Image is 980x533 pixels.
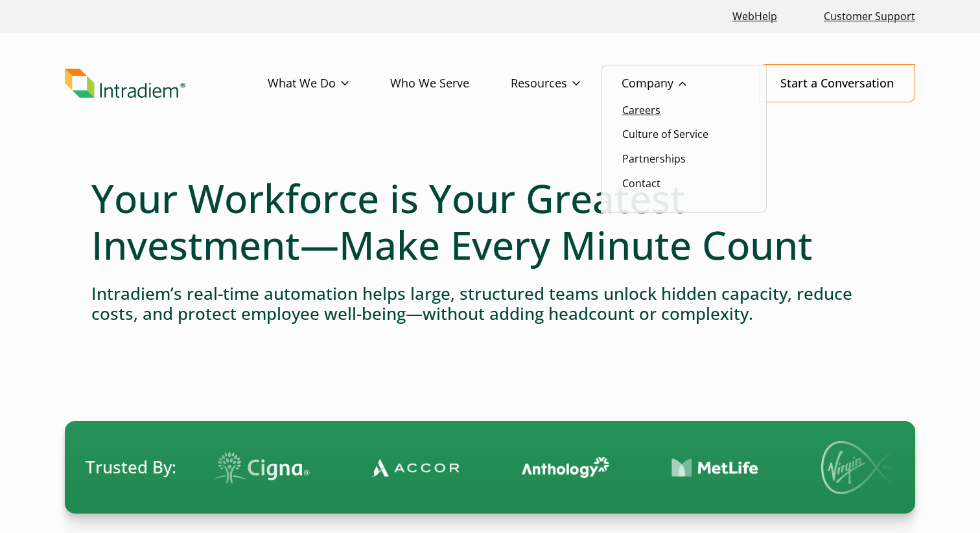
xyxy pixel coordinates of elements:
a: Start a Conversation [759,64,915,102]
img: Contact Center Automation MetLife Logo [668,458,755,478]
img: Contact Center Automation Accor Logo [368,458,456,477]
a: Who We Serve [390,65,511,102]
a: Link to homepage of Intradiem [65,69,268,98]
img: Intradiem [65,69,185,98]
img: Virgin Media logo. [817,441,908,494]
a: Link opens in a new window [727,3,782,30]
a: Partnerships [622,152,686,166]
a: Resources [511,65,622,102]
a: Culture of Service [622,127,708,141]
h4: Intradiem’s real-time automation helps large, structured teams unlock hidden capacity, reduce cos... [91,284,889,324]
a: Company [622,65,728,102]
a: Contact [622,176,660,190]
a: Careers [622,103,660,117]
span: Trusted By: [86,455,176,479]
a: What We Do [268,65,390,102]
a: Customer Support [819,3,920,30]
h1: Your Workforce is Your Greatest Investment—Make Every Minute Count [91,175,889,268]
